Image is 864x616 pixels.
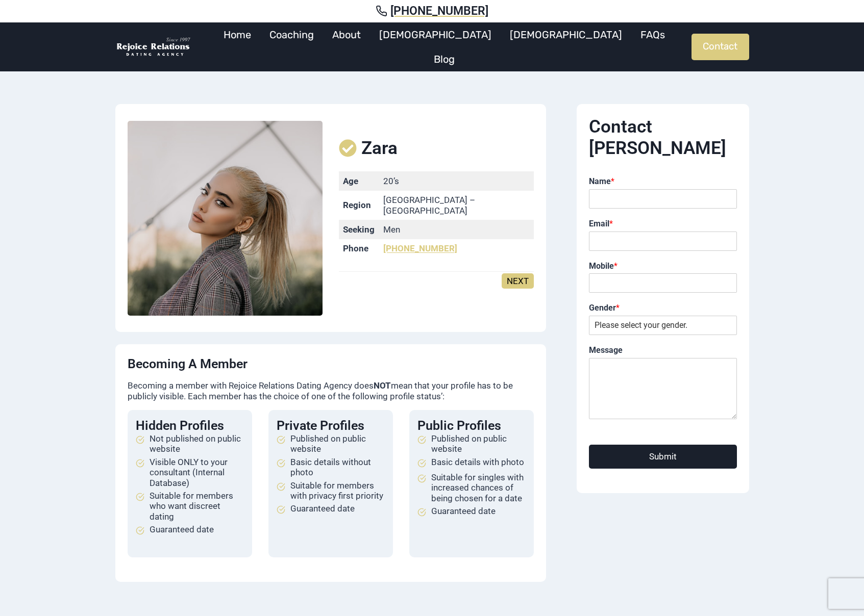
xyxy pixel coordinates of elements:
td: Men [379,220,534,239]
nav: Primary [197,22,692,71]
a: FAQs [631,22,674,47]
span: Basic details without photo [290,457,385,478]
span: Guaranteed date [431,506,496,516]
strong: Phone [343,243,368,253]
img: Rejoice Relations [115,37,192,58]
a: [DEMOGRAPHIC_DATA] [501,22,631,47]
h4: Private Profiles [277,418,385,433]
h4: Becoming a Member [128,356,534,372]
a: [PHONE_NUMBER] [383,243,457,253]
a: Contact [692,34,749,60]
p: Becoming a member with Rejoice Relations Dating Agency does mean that your profile has to be publ... [128,380,534,401]
strong: Region [343,200,371,210]
a: [DEMOGRAPHIC_DATA] [370,22,501,47]
a: [PHONE_NUMBER] [12,4,852,18]
span: Suitable for members who want discreet dating [150,491,244,522]
strong: NOT [374,380,391,391]
label: Name [589,176,737,187]
span: Guaranteed date [150,524,214,534]
span: Basic details with photo [431,457,524,467]
label: Mobile [589,261,737,272]
a: NEXT [502,273,534,289]
span: Published on public website [431,433,526,454]
span: Published on public website [290,433,385,454]
a: Home [214,22,260,47]
td: 20’s [379,171,534,190]
span: Not published on public website [150,433,244,454]
h4: Public Profiles [417,418,526,433]
strong: Age [343,176,358,186]
input: Mobile [589,273,737,293]
label: Email [589,219,737,229]
h4: Hidden Profiles [136,418,244,433]
span: Visible ONLY to your consultant (Internal Database) [150,457,244,488]
strong: Seeking [343,224,375,235]
a: About [323,22,370,47]
span: Zara [361,138,398,159]
label: Message [589,345,737,356]
span: [PHONE_NUMBER] [390,4,488,18]
span: Suitable for singles with increased chances of being chosen for a date [431,472,526,503]
a: Coaching [260,22,323,47]
button: Submit [589,445,737,469]
a: Blog [425,47,464,71]
h2: Contact [PERSON_NAME] [589,116,737,159]
span: Guaranteed date [290,503,355,514]
td: [GEOGRAPHIC_DATA] – [GEOGRAPHIC_DATA] [379,191,534,220]
label: Gender [589,303,737,314]
span: Suitable for members with privacy first priority [290,480,385,501]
